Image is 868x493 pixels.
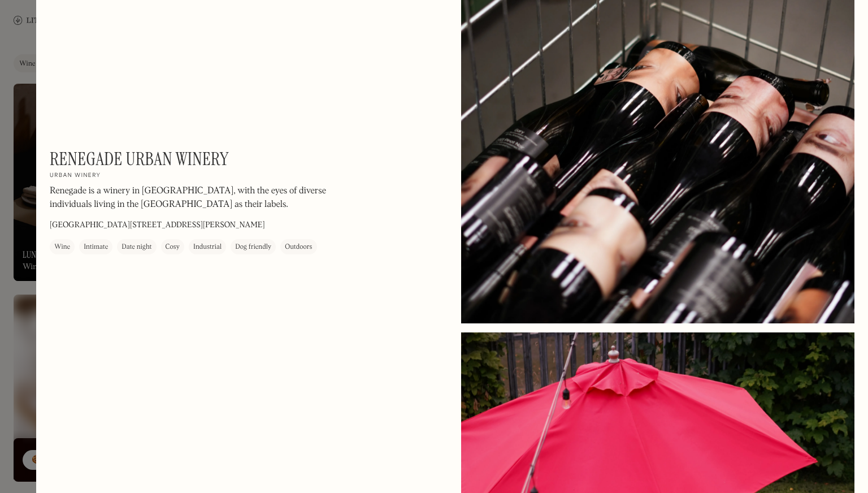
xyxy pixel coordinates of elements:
h1: Renegade Urban Winery [50,148,229,170]
div: Cosy [166,241,180,253]
div: Outdoors [285,241,312,253]
div: Wine [54,241,70,253]
p: [GEOGRAPHIC_DATA][STREET_ADDRESS][PERSON_NAME] [50,219,265,231]
p: Renegade is a winery in [GEOGRAPHIC_DATA], with the eyes of diverse individuals living in the [GE... [50,184,355,211]
h2: Urban winery [50,172,101,180]
div: Dog friendly [235,241,271,253]
div: Industrial [193,241,222,253]
div: Date night [121,241,151,253]
div: Intimate [84,241,108,253]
